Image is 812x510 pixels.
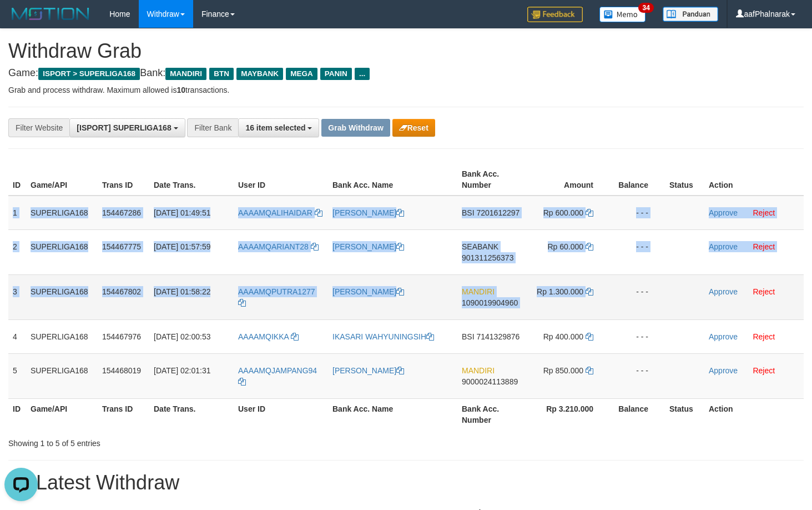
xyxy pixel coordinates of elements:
span: Rp 850.000 [543,366,583,375]
span: [DATE] 01:58:22 [154,287,210,296]
td: 4 [8,319,26,353]
td: SUPERLIGA168 [26,353,98,398]
h1: 15 Latest Withdraw [8,472,804,494]
th: Trans ID [98,398,149,430]
span: 154468019 [102,366,141,375]
div: Showing 1 to 5 of 5 entries [8,433,330,449]
div: Filter Website [8,118,69,137]
th: Action [704,398,804,430]
th: Game/API [26,164,98,196]
th: Amount [527,164,610,196]
span: Rp 60.000 [548,242,584,251]
span: 154467802 [102,287,141,296]
a: Reject [753,366,775,375]
a: [PERSON_NAME] [332,287,404,296]
span: Rp 400.000 [543,332,583,341]
span: ISPORT > SUPERLIGA168 [38,68,140,80]
span: BTN [209,68,234,80]
span: 154467286 [102,208,141,217]
td: 2 [8,229,26,274]
span: 154467976 [102,332,141,341]
a: [PERSON_NAME] [332,366,404,375]
span: MAYBANK [236,68,283,80]
h1: Withdraw Grab [8,40,804,62]
img: Button%20Memo.svg [599,7,646,22]
span: 16 item selected [245,123,305,132]
td: 3 [8,274,26,319]
a: Copy 850000 to clipboard [586,366,593,375]
a: Copy 400000 to clipboard [586,332,593,341]
a: [PERSON_NAME] [332,242,404,251]
span: BSI [462,332,475,341]
td: 1 [8,196,26,230]
th: Status [665,164,704,196]
th: Date Trans. [149,164,234,196]
span: MANDIRI [462,287,495,296]
a: Reject [753,208,775,217]
th: Balance [610,164,665,196]
span: AAAAMQALIHAIDAR [238,208,312,217]
td: - - - [610,274,665,319]
th: Trans ID [98,164,149,196]
img: MOTION_logo.png [8,6,93,22]
a: Copy 600000 to clipboard [586,208,593,217]
span: 34 [638,3,653,13]
a: Approve [709,208,738,217]
span: Copy 9000024113889 to clipboard [462,377,518,386]
a: AAAAMQIKKA [238,332,299,341]
th: User ID [234,398,328,430]
a: AAAAMQARIANT28 [238,242,319,251]
button: [ISPORT] SUPERLIGA168 [69,118,185,137]
button: Open LiveChat chat widget [4,4,38,38]
strong: 10 [176,86,185,94]
th: User ID [234,164,328,196]
span: Rp 1.300.000 [537,287,583,296]
span: Copy 7201612297 to clipboard [476,208,520,217]
td: - - - [610,229,665,274]
a: Approve [709,332,738,341]
span: ... [355,68,370,80]
span: Copy 7141329876 to clipboard [476,332,520,341]
a: Approve [709,287,738,296]
th: Bank Acc. Number [457,398,527,430]
span: SEABANK [462,242,498,251]
h4: Game: Bank: [8,68,804,79]
a: Reject [753,287,775,296]
span: PANIN [320,68,352,80]
p: Grab and process withdraw. Maximum allowed is transactions. [8,84,804,96]
th: Action [704,164,804,196]
img: Feedback.jpg [527,7,583,22]
th: Status [665,398,704,430]
a: Copy 60000 to clipboard [586,242,593,251]
span: 154467775 [102,242,141,251]
th: Bank Acc. Name [328,164,457,196]
th: Game/API [26,398,98,430]
span: BSI [462,208,475,217]
a: IKASARI WAHYUNINGSIH [332,332,434,341]
span: [DATE] 02:01:31 [154,366,210,375]
button: Reset [392,119,435,137]
span: AAAAMQJAMPANG94 [238,366,317,375]
span: [DATE] 02:00:53 [154,332,210,341]
span: AAAAMQIKKA [238,332,289,341]
th: Date Trans. [149,398,234,430]
span: AAAAMQPUTRA1277 [238,287,315,296]
span: Copy 901311256373 to clipboard [462,253,513,262]
a: [PERSON_NAME] [332,208,404,217]
th: Bank Acc. Number [457,164,527,196]
td: SUPERLIGA168 [26,229,98,274]
span: Copy 1090019904960 to clipboard [462,298,518,307]
span: Rp 600.000 [543,208,583,217]
span: [DATE] 01:57:59 [154,242,210,251]
td: SUPERLIGA168 [26,274,98,319]
button: Grab Withdraw [321,119,390,137]
td: - - - [610,196,665,230]
td: SUPERLIGA168 [26,319,98,353]
a: AAAAMQALIHAIDAR [238,208,322,217]
td: - - - [610,319,665,353]
th: Balance [610,398,665,430]
div: Filter Bank [187,118,238,137]
span: MANDIRI [462,366,495,375]
th: Rp 3.210.000 [527,398,610,430]
a: AAAAMQPUTRA1277 [238,287,315,307]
